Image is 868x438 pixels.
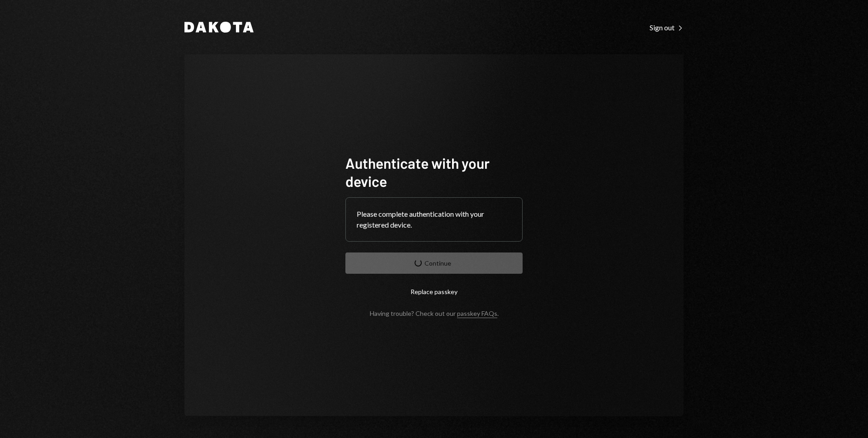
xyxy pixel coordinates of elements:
[457,309,497,318] a: passkey FAQs
[345,281,523,302] button: Replace passkey
[345,154,523,190] h1: Authenticate with your device
[357,209,511,230] div: Please complete authentication with your registered device.
[370,309,499,317] div: Having trouble? Check out our .
[650,22,684,32] a: Sign out
[650,23,684,32] div: Sign out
